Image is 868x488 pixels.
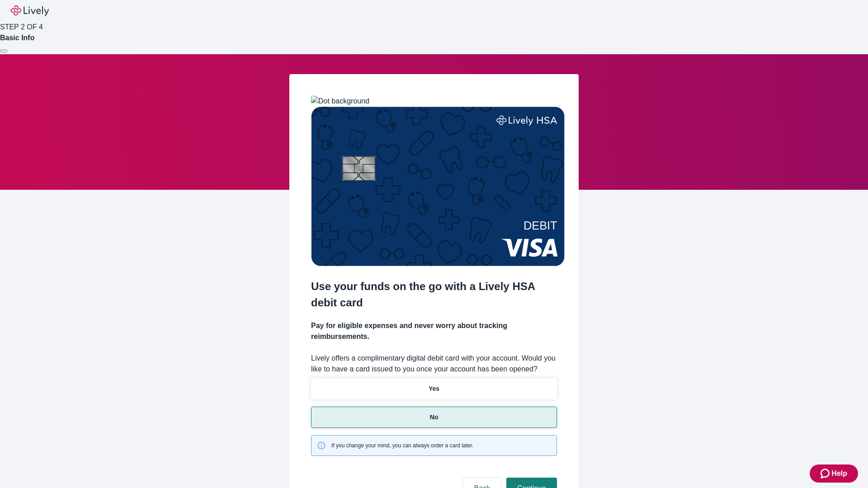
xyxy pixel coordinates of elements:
button: Zendesk support iconHelp [810,465,858,483]
button: No [311,407,557,428]
h4: Pay for eligible expenses and never worry about tracking reimbursements. [311,320,557,342]
p: Yes [429,384,439,394]
img: Debit card [311,107,565,266]
img: Lively [11,5,49,16]
span: If you change your mind, you can always order a card later. [331,441,473,450]
img: Dot background [311,96,369,107]
svg: Zendesk support icon [821,468,831,479]
p: No [430,413,439,422]
label: Lively offers a complimentary digital debit card with your account. Would you like to have a card... [311,353,557,375]
button: Yes [311,378,557,399]
span: Help [831,468,847,479]
h2: Use your funds on the go with a Lively HSA debit card [311,278,557,311]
